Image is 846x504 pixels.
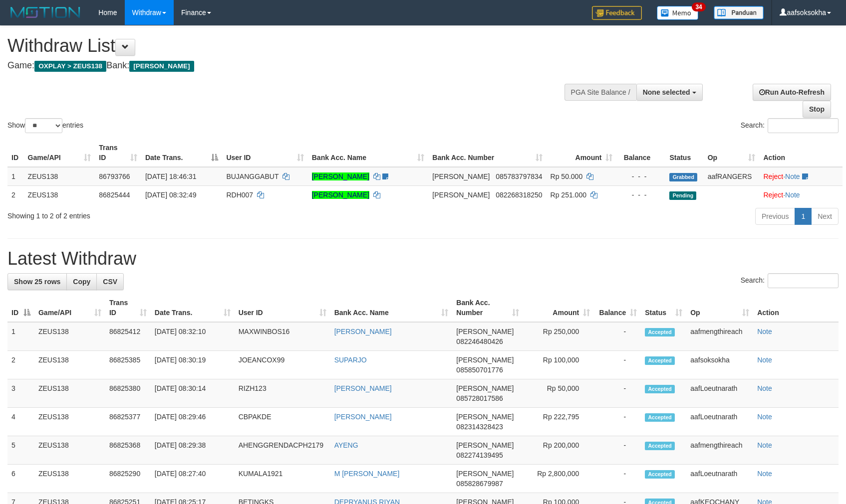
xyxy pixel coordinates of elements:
[686,379,753,408] td: aafLoeutnarath
[99,191,130,199] span: 86825444
[620,190,661,200] div: - - -
[34,294,105,322] th: Game/API: activate to sort column ascending
[235,408,330,436] td: CBPAKDE
[34,379,105,408] td: ZEUS138
[456,394,503,402] span: Copy 085728017586 to clipboard
[594,322,641,351] td: -
[235,436,330,465] td: AHENGGRENDACPH2179
[105,408,151,436] td: 86825377
[7,36,554,56] h1: Withdraw List
[25,118,62,133] select: Showentries
[785,172,800,180] a: Note
[641,294,686,322] th: Status: activate to sort column ascending
[312,172,369,180] a: [PERSON_NAME]
[432,172,490,180] span: [PERSON_NAME]
[669,173,697,181] span: Grabbed
[523,379,594,408] td: Rp 50,000
[222,139,307,167] th: User ID: activate to sort column ascending
[456,384,514,392] span: [PERSON_NAME]
[7,294,34,322] th: ID: activate to sort column descending
[7,436,34,465] td: 5
[151,351,235,379] td: [DATE] 08:30:19
[645,442,675,450] span: Accepted
[99,172,130,180] span: 86793766
[594,294,641,322] th: Balance: activate to sort column ascending
[759,185,843,204] td: ·
[24,167,95,186] td: ZEUS138
[753,84,831,101] a: Run Auto-Refresh
[795,208,812,225] a: 1
[669,191,696,200] span: Pending
[456,356,514,364] span: [PERSON_NAME]
[523,436,594,465] td: Rp 200,000
[334,470,400,478] a: M [PERSON_NAME]
[645,328,675,336] span: Accepted
[7,167,24,186] td: 1
[151,322,235,351] td: [DATE] 08:32:10
[757,413,772,421] a: Note
[757,356,772,364] a: Note
[226,191,253,199] span: RDH007
[564,84,636,101] div: PGA Site Balance /
[636,84,703,101] button: None selected
[456,451,503,459] span: Copy 082274139495 to clipboard
[704,167,760,186] td: aafRANGERS
[496,172,542,180] span: Copy 085783797834 to clipboard
[7,379,34,408] td: 3
[803,101,831,118] a: Stop
[105,436,151,465] td: 86825368
[145,172,196,180] span: [DATE] 18:46:31
[692,2,705,11] span: 34
[456,480,503,488] span: Copy 085828679987 to clipboard
[105,322,151,351] td: 86825412
[645,413,675,422] span: Accepted
[235,322,330,351] td: MAXWINBOS16
[757,441,772,449] a: Note
[7,273,67,290] a: Show 25 rows
[334,356,367,364] a: SUPARJO
[141,139,222,167] th: Date Trans.: activate to sort column descending
[226,172,279,180] span: BUJANGGABUT
[714,6,764,19] img: panduan.png
[7,465,34,493] td: 6
[34,322,105,351] td: ZEUS138
[686,465,753,493] td: aafLoeutnarath
[105,465,151,493] td: 86825290
[496,191,542,199] span: Copy 082268318250 to clipboard
[7,5,83,20] img: MOTION_logo.png
[428,139,546,167] th: Bank Acc. Number: activate to sort column ascending
[757,470,772,478] a: Note
[7,185,24,204] td: 2
[592,6,642,20] img: Feedback.jpg
[151,379,235,408] td: [DATE] 08:30:14
[753,294,839,322] th: Action
[523,465,594,493] td: Rp 2,800,000
[432,191,490,199] span: [PERSON_NAME]
[757,384,772,392] a: Note
[129,61,194,72] span: [PERSON_NAME]
[594,408,641,436] td: -
[645,470,675,479] span: Accepted
[96,273,124,290] a: CSV
[334,441,358,449] a: AYENG
[34,436,105,465] td: ZEUS138
[551,172,583,180] span: Rp 50.000
[34,465,105,493] td: ZEUS138
[759,139,843,167] th: Action
[686,351,753,379] td: aafsoksokha
[151,408,235,436] td: [DATE] 08:29:46
[235,465,330,493] td: KUMALA1921
[103,278,117,286] span: CSV
[456,328,514,336] span: [PERSON_NAME]
[523,322,594,351] td: Rp 250,000
[616,139,665,167] th: Balance
[686,294,753,322] th: Op: activate to sort column ascending
[523,408,594,436] td: Rp 222,795
[643,88,690,96] span: None selected
[235,351,330,379] td: JOEANCOX99
[151,294,235,322] th: Date Trans.: activate to sort column ascending
[105,294,151,322] th: Trans ID: activate to sort column ascending
[741,273,839,288] label: Search:
[741,118,839,133] label: Search:
[759,167,843,186] td: ·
